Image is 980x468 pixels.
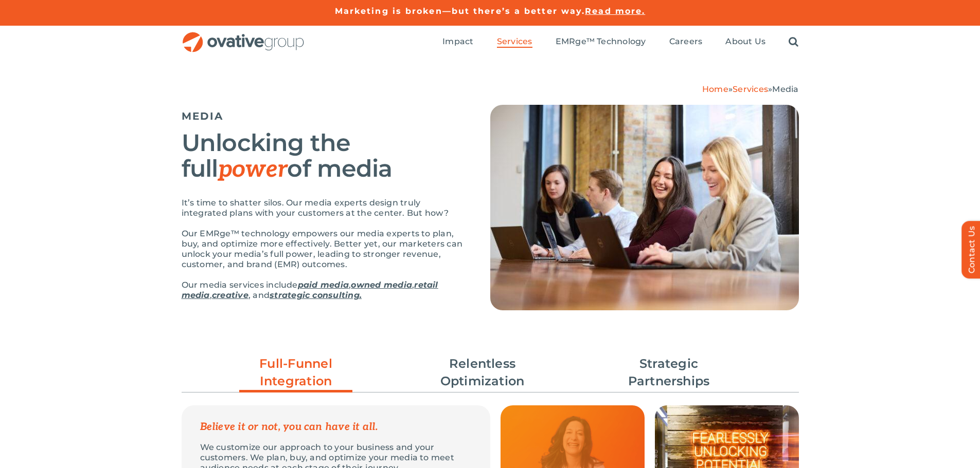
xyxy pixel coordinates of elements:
[200,422,472,432] p: Believe it or not, you can have it all.
[182,229,465,270] p: Our EMRge™ technology empowers our media experts to plan, buy, and optimize more effectively. Bet...
[182,280,465,301] p: Our media services include , , , , and
[669,36,703,48] a: Careers
[497,36,532,47] span: Services
[351,280,412,290] a: owned media
[725,36,765,47] span: About Us
[556,36,646,48] a: EMRge™ Technology
[725,36,765,48] a: About Us
[702,84,799,94] span: » »
[612,355,725,390] a: Strategic Partnerships
[733,84,768,94] a: Services
[182,31,305,41] a: OG_Full_horizontal_RGB
[772,84,798,94] span: Media
[212,290,248,300] a: creative
[490,105,799,310] img: Media – Hero
[218,155,288,184] em: power
[182,198,465,218] p: It’s time to shatter silos. Our media experts design truly integrated plans with your customers a...
[182,130,465,182] h2: Unlocking the full of media
[702,84,728,94] a: Home
[182,280,438,300] a: retail media
[669,36,703,47] span: Careers
[585,6,645,16] a: Read more.
[497,36,532,48] a: Services
[426,355,539,390] a: Relentless Optimization
[556,36,646,47] span: EMRge™ Technology
[182,110,465,122] h5: MEDIA
[335,6,585,16] a: Marketing is broken—but there’s a better way.
[182,350,799,395] ul: Post Filters
[239,355,352,395] a: Full-Funnel Integration
[442,26,798,59] nav: Menu
[789,36,798,48] a: Search
[270,290,362,300] a: strategic consulting.
[298,280,349,290] a: paid media
[442,36,473,48] a: Impact
[442,36,473,47] span: Impact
